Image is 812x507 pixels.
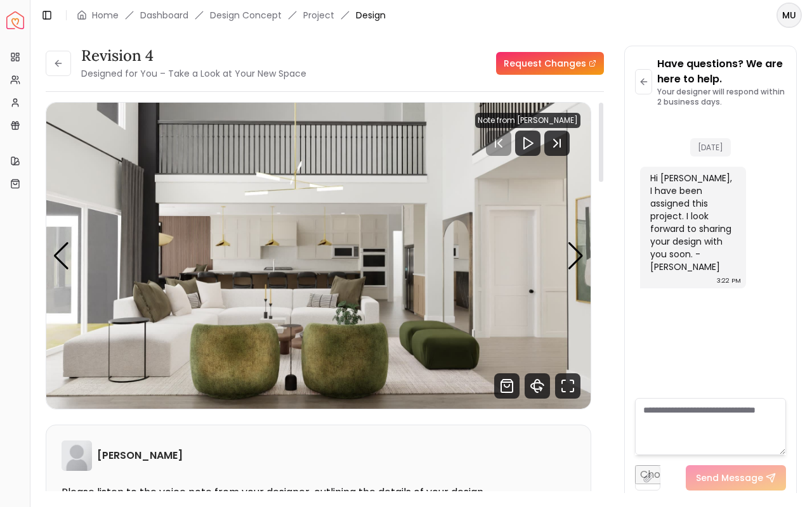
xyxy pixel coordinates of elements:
[520,136,535,151] svg: Play
[475,113,580,128] div: Note from [PERSON_NAME]
[303,9,334,22] a: Project
[690,138,731,157] span: [DATE]
[46,103,591,409] img: Design Render 1
[778,4,801,27] span: MU
[46,103,591,409] div: 1 / 6
[140,9,188,22] a: Dashboard
[46,103,591,409] div: Carousel
[525,373,550,399] svg: 360 View
[717,274,741,287] div: 3:22 PM
[62,486,575,499] p: Please listen to the voice note from your designer, outlining the details of your design.
[6,11,24,29] img: Spacejoy Logo
[650,172,733,273] div: Hi [PERSON_NAME], I have been assigned this project. I look forward to sharing your design with y...
[544,131,570,156] svg: Next Track
[77,9,386,22] nav: breadcrumb
[53,242,70,270] div: Previous slide
[494,373,520,399] svg: Shop Products from this design
[657,87,786,107] p: Your designer will respond within 2 business days.
[567,242,584,270] div: Next slide
[62,440,92,471] img: Heather Wise
[356,9,386,22] span: Design
[496,52,604,75] a: Request Changes
[81,67,306,80] small: Designed for You – Take a Look at Your New Space
[92,9,119,22] a: Home
[97,448,183,463] h6: [PERSON_NAME]
[210,9,282,22] li: Design Concept
[776,3,802,28] button: MU
[555,373,580,399] svg: Fullscreen
[657,56,786,87] p: Have questions? We are here to help.
[81,46,306,66] h3: Revision 4
[6,11,24,29] a: Spacejoy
